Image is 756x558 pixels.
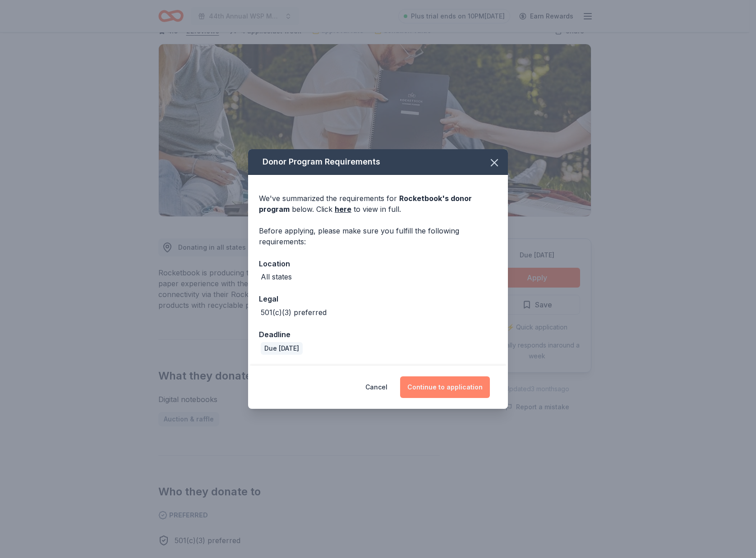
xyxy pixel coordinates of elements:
[248,149,508,175] div: Donor Program Requirements
[400,376,490,398] button: Continue to application
[259,258,497,270] div: Location
[259,193,497,215] div: We've summarized the requirements for below. Click to view in full.
[259,329,497,340] div: Deadline
[365,376,387,398] button: Cancel
[259,293,497,305] div: Legal
[261,342,303,355] div: Due [DATE]
[259,225,497,247] div: Before applying, please make sure you fulfill the following requirements:
[261,307,327,318] div: 501(c)(3) preferred
[335,204,351,215] a: here
[261,271,292,282] div: All states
